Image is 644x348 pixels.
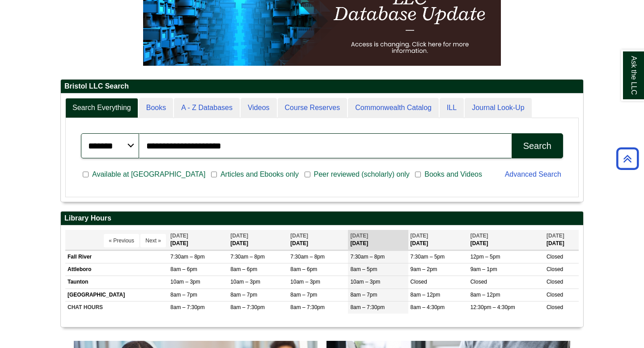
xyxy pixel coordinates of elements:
span: Closed [547,266,563,272]
input: Peer reviewed (scholarly) only [305,170,310,178]
input: Articles and Ebooks only [211,170,217,178]
input: Books and Videos [415,170,421,178]
span: 8am – 4:30pm [411,304,445,310]
span: 12:30pm – 4:30pm [470,304,515,310]
span: Closed [411,279,427,285]
span: 7:30am – 8pm [230,254,265,260]
span: [DATE] [470,233,488,239]
span: 8am – 5pm [350,266,377,272]
span: Books and Videos [421,169,486,180]
td: CHAT HOURS [65,301,168,314]
span: Available at [GEOGRAPHIC_DATA] [89,169,209,180]
span: Articles and Ebooks only [217,169,302,180]
a: Books [139,98,173,118]
a: ILL [440,98,464,118]
span: [DATE] [547,233,564,239]
span: [DATE] [290,233,308,239]
span: 9am – 2pm [411,266,437,272]
span: 8am – 7pm [290,292,317,298]
input: Available at [GEOGRAPHIC_DATA] [83,170,89,178]
a: Videos [241,98,277,118]
td: [GEOGRAPHIC_DATA] [65,289,168,301]
span: Closed [470,279,487,285]
span: Closed [547,304,563,310]
span: 8am – 7pm [170,292,197,298]
span: 8am – 7:30pm [230,304,265,310]
span: 8am – 7:30pm [350,304,385,310]
span: Closed [547,254,563,260]
span: 7:30am – 8pm [350,254,385,260]
span: 8am – 7pm [230,292,257,298]
span: 10am – 3pm [290,279,320,285]
span: 10am – 3pm [170,279,200,285]
span: [DATE] [170,233,188,239]
span: Closed [547,279,563,285]
span: 8am – 6pm [230,266,257,272]
a: A - Z Databases [174,98,240,118]
a: Commonwealth Catalog [348,98,439,118]
span: 12pm – 5pm [470,254,500,260]
span: 9am – 1pm [470,266,497,272]
button: « Previous [104,234,139,247]
a: Advanced Search [505,170,561,178]
h2: Bristol LLC Search [61,80,583,93]
span: 8am – 12pm [470,292,500,298]
td: Fall River [65,251,168,263]
span: [DATE] [411,233,428,239]
span: 8am – 6pm [290,266,317,272]
td: Taunton [65,276,168,289]
h2: Library Hours [61,212,583,225]
span: 7:30am – 8pm [170,254,205,260]
span: 8am – 7:30pm [170,304,205,310]
button: Next » [140,234,166,247]
a: Journal Look-Up [465,98,531,118]
a: Course Reserves [278,98,347,118]
span: 10am – 3pm [350,279,380,285]
span: 8am – 7pm [350,292,377,298]
th: [DATE] [288,230,348,250]
span: 8am – 6pm [170,266,197,272]
span: 7:30am – 5pm [411,254,445,260]
span: 8am – 7:30pm [290,304,325,310]
span: 10am – 3pm [230,279,260,285]
span: [DATE] [350,233,368,239]
span: Closed [547,292,563,298]
th: [DATE] [348,230,408,250]
th: [DATE] [408,230,468,250]
span: Peer reviewed (scholarly) only [310,169,413,180]
span: [DATE] [230,233,248,239]
a: Search Everything [65,98,138,118]
a: Back to Top [613,153,642,165]
th: [DATE] [168,230,228,250]
button: Search [512,133,563,158]
span: 7:30am – 8pm [290,254,325,260]
th: [DATE] [468,230,544,250]
th: [DATE] [228,230,288,250]
div: Search [523,141,551,151]
td: Attleboro [65,263,168,276]
th: [DATE] [544,230,579,250]
span: 8am – 12pm [411,292,441,298]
